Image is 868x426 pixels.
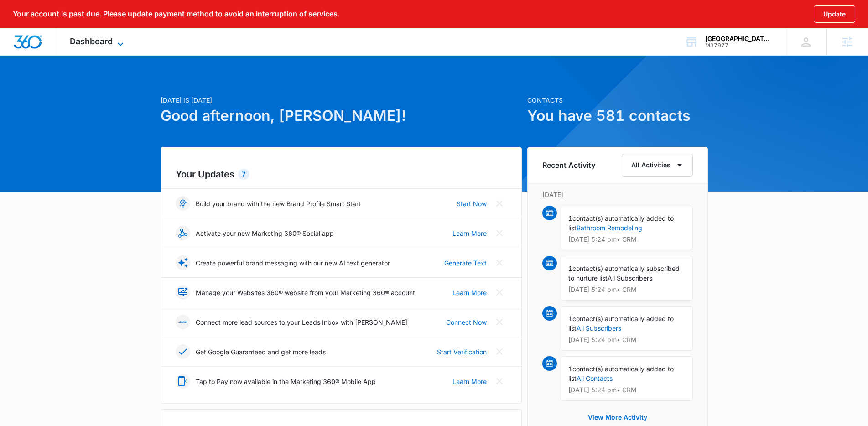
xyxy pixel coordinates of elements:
[705,42,772,49] div: account id
[705,35,772,42] div: account name
[492,255,507,270] button: Close
[13,10,339,18] p: Your account is past due. Please update payment method to avoid an interruption of services.
[492,374,507,389] button: Close
[196,288,415,297] p: Manage your Websites 360® website from your Marketing 360® account
[452,288,487,297] a: Learn More
[444,258,487,268] a: Generate Text
[492,196,507,211] button: Close
[196,317,407,327] p: Connect more lead sources to your Leads Inbox with [PERSON_NAME]
[492,344,507,359] button: Close
[568,315,674,332] span: contact(s) automatically added to list
[814,5,855,23] button: Update
[568,236,685,243] p: [DATE] 5:24 pm • CRM
[196,258,390,268] p: Create powerful brand messaging with our new AI text generator
[452,377,487,386] a: Learn More
[608,274,652,282] span: All Subscribers
[527,95,708,105] p: Contacts
[577,224,642,232] a: Bathroom Remodeling
[568,214,572,222] span: 1
[492,315,507,329] button: Close
[622,154,693,177] button: All Activities
[527,105,708,127] h1: You have 581 contacts
[577,324,621,332] a: All Subscribers
[568,387,685,393] p: [DATE] 5:24 pm • CRM
[568,365,572,373] span: 1
[568,265,572,272] span: 1
[196,347,326,357] p: Get Google Guaranteed and get more leads
[161,105,522,127] h1: Good afternoon, [PERSON_NAME]!
[457,199,487,208] a: Start Now
[196,377,376,386] p: Tap to Pay now available in the Marketing 360® Mobile App
[492,226,507,240] button: Close
[238,169,249,180] div: 7
[568,286,685,293] p: [DATE] 5:24 pm • CRM
[446,317,487,327] a: Connect Now
[176,167,507,181] h2: Your Updates
[542,160,595,171] h6: Recent Activity
[577,374,613,382] a: All Contacts
[568,265,680,282] span: contact(s) automatically subscribed to nurture list
[542,190,693,199] p: [DATE]
[492,285,507,300] button: Close
[452,229,487,238] a: Learn More
[196,199,361,208] p: Build your brand with the new Brand Profile Smart Start
[568,365,674,382] span: contact(s) automatically added to list
[196,229,334,238] p: Activate your new Marketing 360® Social app
[568,315,572,322] span: 1
[437,347,487,357] a: Start Verification
[161,95,522,105] p: [DATE] is [DATE]
[56,28,140,55] div: Dashboard
[568,337,685,343] p: [DATE] 5:24 pm • CRM
[568,214,674,232] span: contact(s) automatically added to list
[70,36,113,46] span: Dashboard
